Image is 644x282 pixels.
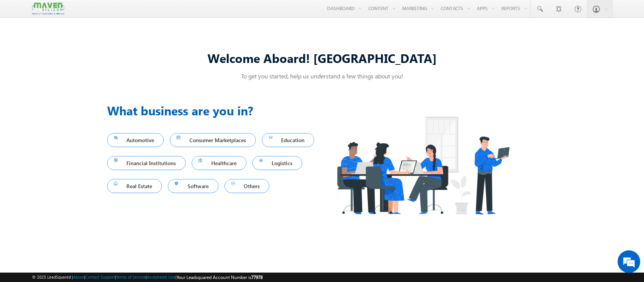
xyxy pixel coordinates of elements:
[114,158,179,168] span: Financial Institutions
[107,50,537,66] div: Welcome Aboard! [GEOGRAPHIC_DATA]
[322,101,524,229] img: Industry.png
[269,135,308,145] span: Education
[177,135,249,145] span: Consumer Marketplaces
[32,274,263,281] span: © 2025 LeadSquared | | | | |
[107,72,537,80] p: To get you started, help us understand a few things about you!
[147,274,175,279] a: Acceptable Use
[73,274,84,279] a: About
[198,158,240,168] span: Healthcare
[251,274,263,280] span: 77978
[177,274,263,280] span: Your Leadsquared Account Number is
[114,181,155,191] span: Real Estate
[107,101,322,120] h3: What business are you in?
[175,181,212,191] span: Software
[259,158,296,168] span: Logistics
[85,274,115,279] a: Contact Support
[114,135,157,145] span: Automotive
[32,2,64,15] img: Custom Logo
[116,274,146,279] a: Terms of Service
[231,181,263,191] span: Others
